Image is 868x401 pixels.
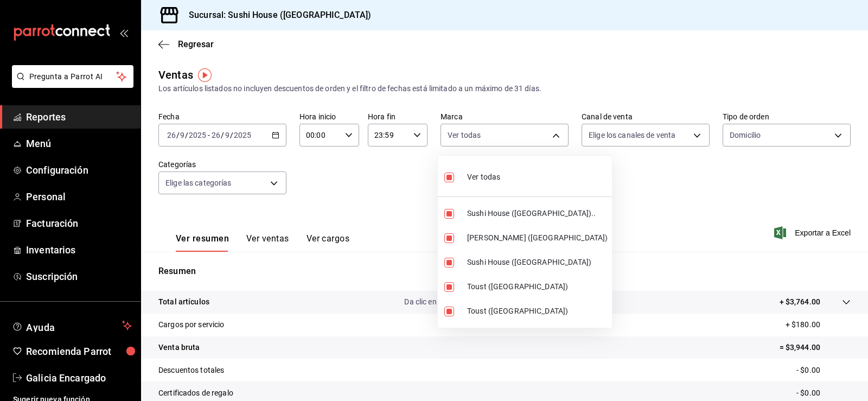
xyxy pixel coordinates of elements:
img: Tooltip marker [198,68,212,82]
span: Toust ([GEOGRAPHIC_DATA]) [467,281,608,292]
span: Sushi House ([GEOGRAPHIC_DATA]).. [467,208,608,219]
span: Toust ([GEOGRAPHIC_DATA]) [467,305,608,317]
span: [PERSON_NAME] ([GEOGRAPHIC_DATA]) [467,232,608,244]
span: Sushi House ([GEOGRAPHIC_DATA]) [467,257,608,268]
span: Ver todas [467,171,500,183]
